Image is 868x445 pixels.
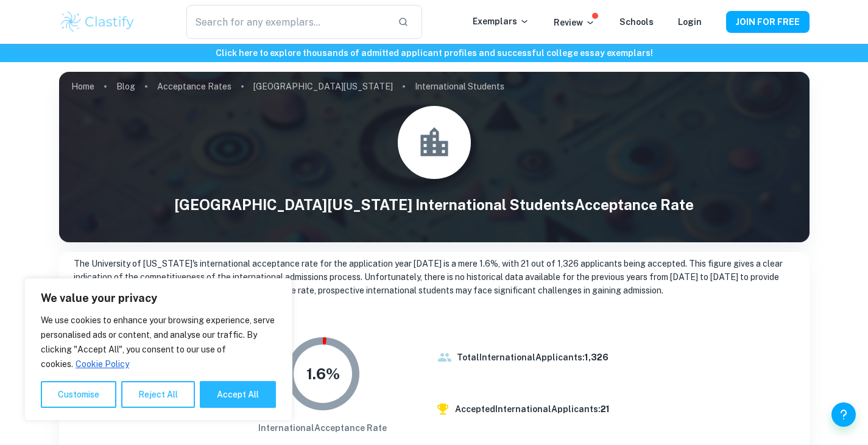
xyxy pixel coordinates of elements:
a: Acceptance Rates [157,78,231,95]
p: Exemplars [473,15,529,28]
b: 1,326 [585,352,609,362]
a: [GEOGRAPHIC_DATA][US_STATE] [253,78,393,95]
p: Review [554,16,595,29]
button: Customise [41,381,116,408]
h6: Click here to explore thousands of admitted applicant profiles and successful college essay exemp... [2,46,866,60]
p: The University of [US_STATE]'s international acceptance rate for the application year [DATE] is a... [74,257,795,297]
button: Reject All [121,381,195,408]
p: We value your privacy [41,291,276,306]
a: Schools [619,17,654,27]
h1: [GEOGRAPHIC_DATA][US_STATE] International Students Acceptance Rate [59,194,810,215]
div: We value your privacy [24,278,292,421]
button: Accept All [200,381,276,408]
img: Clastify logo [59,10,136,34]
a: Login [678,17,702,27]
a: Home [71,78,94,95]
tspan: 1.6% [306,365,339,383]
p: We use cookies to enhance your browsing experience, serve personalised ads or content, and analys... [41,313,276,371]
a: Blog [116,78,135,95]
h6: International Acceptance Rate [258,421,387,435]
b: 21 [601,404,610,414]
input: Search for any exemplars... [186,5,387,39]
button: JOIN FOR FREE [726,11,810,33]
h6: Accepted International Applicants: [455,402,610,416]
p: International Students [415,80,504,93]
h6: Total International Applicants: [457,351,609,364]
button: Help and Feedback [831,402,856,427]
a: Cookie Policy [75,359,130,370]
